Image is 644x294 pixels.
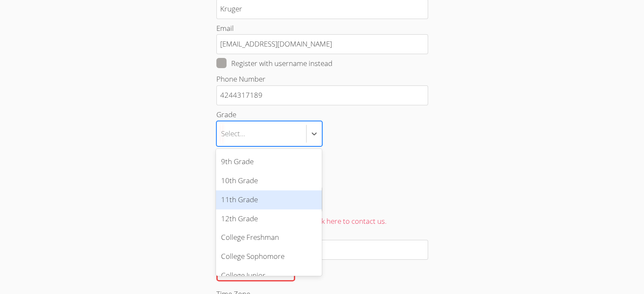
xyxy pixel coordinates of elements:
[216,85,428,105] input: Phone Number
[216,209,322,228] div: 12th Grade
[216,74,265,84] span: Phone Number
[216,266,322,285] div: College Junior
[216,23,234,33] span: Email
[216,58,332,69] label: Register with username instead
[216,110,236,119] span: Grade
[216,152,322,171] div: 9th Grade
[216,171,322,190] div: 10th Grade
[216,228,322,247] div: College Freshman
[216,240,428,260] input: SchoolPlease select a school
[216,247,322,266] div: College Sophomore
[216,190,322,209] div: 11th Grade
[221,127,245,140] div: Select...
[216,34,428,54] input: Email
[221,124,222,143] input: GradeSelect...Please select a grade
